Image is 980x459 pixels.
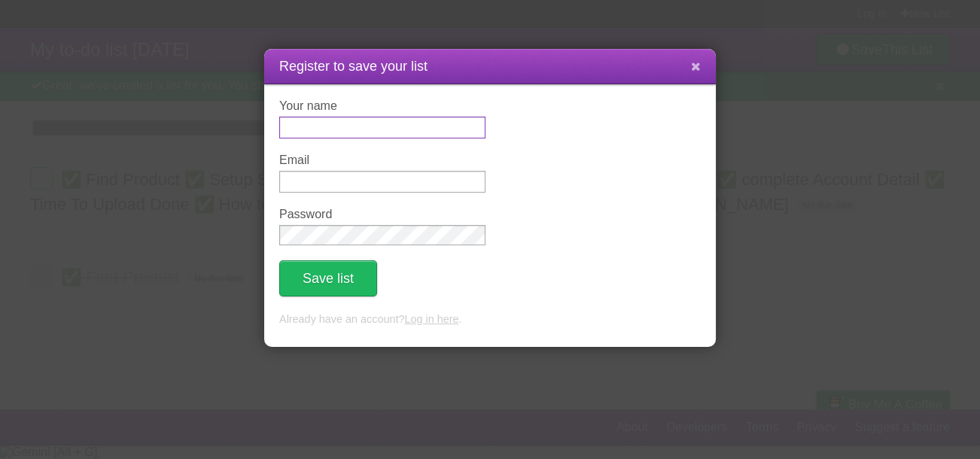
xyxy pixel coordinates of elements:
p: Already have an account? . [279,312,701,328]
label: Password [279,208,485,221]
label: Email [279,154,485,167]
h1: Register to save your list [279,56,701,77]
a: Log in here [404,313,458,325]
label: Your name [279,99,485,113]
button: Save list [279,260,377,296]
